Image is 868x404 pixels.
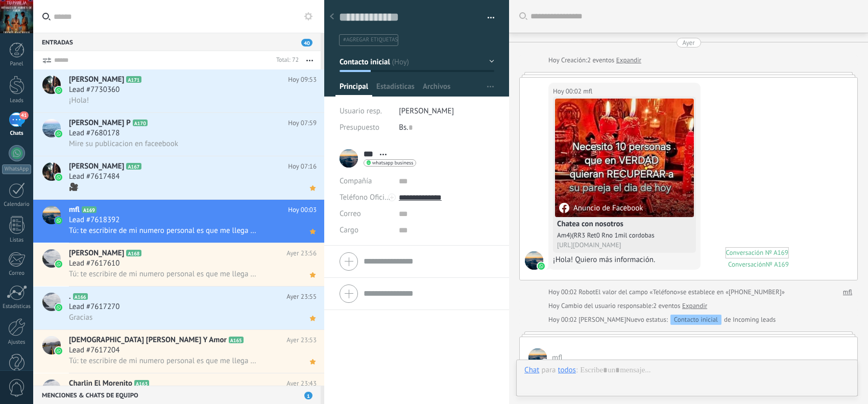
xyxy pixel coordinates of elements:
[557,241,692,249] div: [URL][DOMAIN_NAME]
[557,219,692,229] h4: Chatea con nosotros
[553,86,583,97] div: Hoy 00:02
[340,226,358,234] span: Cargo
[301,39,312,46] span: 40
[69,313,92,322] span: Gracias
[69,172,119,182] span: Lead #7617484
[19,111,28,120] span: 41
[670,315,721,325] div: Contacto inicial
[2,237,32,244] div: Listas
[680,287,785,297] span: se establece en «[PHONE_NUMBER]»
[583,86,592,97] span: mfl
[343,36,398,43] span: #agregar etiquetas
[126,163,141,170] span: A167
[286,292,317,302] span: Ayer 23:55
[33,330,324,373] a: avataricon[DEMOGRAPHIC_DATA] [PERSON_NAME] Y AmorA165Ayer 23:53Lead #7617204Tú: te escribire de m...
[372,160,413,165] span: whatsapp business
[557,231,692,239] div: Am4)(RR3 Ret0 Rno 1mil cordobas
[55,304,62,311] img: icon
[552,353,563,363] span: mfl
[229,337,244,343] span: A165
[286,378,317,389] span: Ayer 23:43
[541,365,556,375] span: para
[548,301,561,311] div: Hoy
[69,128,119,138] span: Lead #7680178
[558,365,576,374] div: todos
[548,287,578,297] div: Hoy 00:02
[2,201,32,208] div: Calendario
[2,164,31,174] div: WhatsApp
[272,55,299,65] div: Total: 72
[538,263,545,270] img: waba.svg
[69,96,89,105] span: ¡Hola!
[55,174,62,181] img: icon
[340,189,391,206] button: Teléfono Oficina
[2,61,32,67] div: Panel
[626,315,667,325] span: Nuevo estatus:
[2,339,32,346] div: Ajustes
[616,55,641,65] a: Expandir
[578,288,595,296] span: Robot
[134,380,149,387] span: A163
[33,69,324,112] a: avataricon[PERSON_NAME]A171Hoy 09:53Lead #7730360¡Hola!
[286,248,317,258] span: Ayer 23:56
[553,255,696,265] div: ¡Hola! Quiero más información.
[2,270,32,277] div: Correo
[340,173,391,189] div: Compañía
[69,139,178,149] span: Mire su publicacion en faceebook
[33,33,321,51] div: Entradas
[69,356,260,366] span: Tú: te escribire de mi numero personal es que me llega mucha gente aqui
[69,269,260,279] span: Tú: te escribire de mi numero personal es que me llega mucha gente aqui
[340,120,391,136] div: Presupuesto
[587,55,614,65] span: 2 eventos
[423,82,450,97] span: Archivos
[340,82,368,97] span: Principal
[69,75,124,85] span: [PERSON_NAME]
[33,386,321,404] div: Menciones & Chats de equipo
[683,38,695,47] div: Ayer
[399,106,454,116] span: [PERSON_NAME]
[340,106,382,116] span: Usuario resp.
[548,55,641,65] div: Creación:
[726,248,788,257] span: Conversación № A169
[559,203,643,213] div: Anuncio de Facebook
[288,75,317,85] span: Hoy 09:53
[626,315,776,325] div: de Incoming leads
[595,287,681,297] span: El valor del campo «Teléfono»
[69,302,119,312] span: Lead #7617270
[340,123,379,132] span: Presupuesto
[288,161,317,172] span: Hoy 07:16
[548,55,561,65] div: Hoy
[55,260,62,268] img: icon
[73,293,88,300] span: A166
[2,130,32,137] div: Chats
[69,248,124,258] span: [PERSON_NAME]
[340,103,391,120] div: Usuario resp.
[340,209,361,219] span: Correo
[33,156,324,199] a: avataricon[PERSON_NAME]A167Hoy 07:16Lead #7617484🎥
[728,260,766,269] div: Conversación
[288,118,317,128] span: Hoy 07:59
[33,287,324,329] a: avataricon.A166Ayer 23:55Lead #7617270Gracias
[69,182,79,192] span: 🎥
[69,118,131,128] span: [PERSON_NAME] P
[286,335,317,345] span: Ayer 23:53
[69,205,80,215] span: mfl
[55,130,62,137] img: icon
[33,200,324,243] a: avatariconmflA169Hoy 00:03Lead #7618392Tú: te escribire de mi numero personal es que me llega muc...
[69,292,71,302] span: .
[69,345,119,355] span: Lead #7617204
[69,85,119,95] span: Lead #7730360
[69,226,260,235] span: Tú: te escribire de mi numero personal es que me llega mucha gente aqui
[69,335,227,345] span: [DEMOGRAPHIC_DATA] [PERSON_NAME] Y Amor
[126,250,141,256] span: A168
[55,347,62,354] img: icon
[288,205,317,215] span: Hoy 00:03
[376,82,415,97] span: Estadísticas
[399,120,494,136] div: Bs.
[55,217,62,224] img: icon
[69,215,119,225] span: Lead #7618392
[33,113,324,156] a: avataricon[PERSON_NAME] PA170Hoy 07:59Lead #7680178Mire su publicacion en faceebook
[578,315,626,324] span: jesus hernandez
[69,161,124,172] span: [PERSON_NAME]
[548,315,578,325] div: Hoy 00:02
